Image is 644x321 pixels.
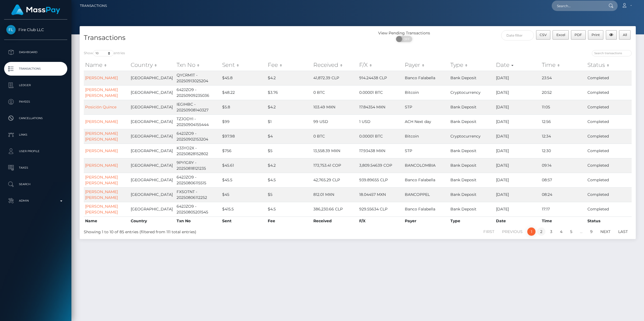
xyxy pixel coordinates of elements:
[312,202,358,216] td: 386,230.66 CLP
[221,158,266,173] td: $45.61
[312,187,358,202] td: 812.01 MXN
[312,114,358,129] td: 99 USD
[312,173,358,187] td: 42,765.29 CLP
[129,173,175,187] td: [GEOGRAPHIC_DATA]
[358,187,403,202] td: 18.04457 MXN
[358,144,403,158] td: 17.93438 MXN
[266,114,312,129] td: $1
[221,202,266,216] td: $415.5
[84,59,129,70] th: Name: activate to sort column ascending
[175,71,221,85] td: QYCRM1T - 20250913025204
[85,119,118,124] a: [PERSON_NAME]
[405,105,412,109] span: STP
[4,177,67,191] a: Search
[449,187,495,202] td: Bank Deposit
[358,202,403,216] td: 929.55634 CLP
[129,202,175,216] td: [GEOGRAPHIC_DATA]
[586,173,632,187] td: Completed
[6,114,65,122] p: Cancellations
[536,30,551,40] button: CSV
[586,158,632,173] td: Completed
[84,50,125,56] label: Show entries
[4,78,67,92] a: Ledger
[175,202,221,216] td: 642JZO9 - 20250805201545
[85,131,118,142] a: [PERSON_NAME] [PERSON_NAME]
[495,129,540,144] td: [DATE]
[540,114,586,129] td: 12:56
[129,100,175,114] td: [GEOGRAPHIC_DATA]
[540,144,586,158] td: 12:30
[537,227,545,236] a: 2
[540,187,586,202] td: 08:24
[266,59,312,70] th: Fee: activate to sort column ascending
[4,111,67,125] a: Cancellations
[540,100,586,114] td: 11:05
[4,194,67,208] a: Admin
[495,100,540,114] td: [DATE]
[85,87,118,98] a: [PERSON_NAME] [PERSON_NAME]
[495,71,540,85] td: [DATE]
[221,173,266,187] td: $45.5
[175,158,221,173] td: 9PY1GRY - 20250818121235
[129,158,175,173] td: [GEOGRAPHIC_DATA]
[495,85,540,100] td: [DATE]
[405,207,435,212] span: Banco Falabella
[175,216,221,225] th: Txn No
[11,4,60,15] img: MassPay Logo
[575,33,582,37] span: PDF
[586,187,632,202] td: Completed
[358,158,403,173] td: 3,809.54639 COP
[221,129,266,144] td: $97.98
[449,202,495,216] td: Bank Deposit
[540,202,586,216] td: 17:17
[266,216,312,225] th: Fee
[592,33,600,37] span: Print
[129,216,175,225] th: Country
[358,71,403,85] td: 914.24438 CLP
[221,144,266,158] td: $756
[312,158,358,173] td: 173,753.41 COP
[85,105,116,109] a: Posición Quince
[405,192,430,197] span: BANCOPPEL
[405,75,435,80] span: Banco Falabella
[449,114,495,129] td: Bank Deposit
[358,216,403,225] th: F/X
[449,129,495,144] td: Cryptocurrency
[129,114,175,129] td: [GEOGRAPHIC_DATA]
[358,30,451,36] div: View Pending Transactions
[495,173,540,187] td: [DATE]
[312,216,358,225] th: Received
[557,227,565,236] a: 4
[129,129,175,144] td: [GEOGRAPHIC_DATA]
[405,177,435,182] span: Banco Falabella
[312,85,358,100] td: 0 BTC
[6,131,65,139] p: Links
[6,98,65,106] p: Payees
[586,129,632,144] td: Completed
[84,216,129,225] th: Name
[6,25,16,34] img: Fire Club LLC
[358,59,403,70] th: F/X: activate to sort column ascending
[312,144,358,158] td: 13,558.39 MXN
[129,71,175,85] td: [GEOGRAPHIC_DATA]
[501,30,534,40] input: Date filter
[85,163,118,168] a: [PERSON_NAME]
[552,1,603,11] input: Search...
[221,71,266,85] td: $45.8
[405,90,419,95] span: Bitcoin
[540,33,547,37] span: CSV
[405,148,412,153] span: STP
[540,71,586,85] td: 23:54
[85,204,118,215] a: [PERSON_NAME] [PERSON_NAME]
[540,129,586,144] td: 12:34
[6,180,65,188] p: Search
[84,33,354,43] h4: Transactions
[405,163,436,168] span: BANCOLOMBIA
[175,144,221,158] td: K33YO2X - 20250828152802
[175,100,221,114] td: IEGIHBC - 20250908140327
[221,114,266,129] td: $99
[449,59,495,70] th: Type: activate to sort column ascending
[4,128,67,142] a: Links
[586,71,632,85] td: Completed
[175,187,221,202] td: FXSOTNT - 20250806112252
